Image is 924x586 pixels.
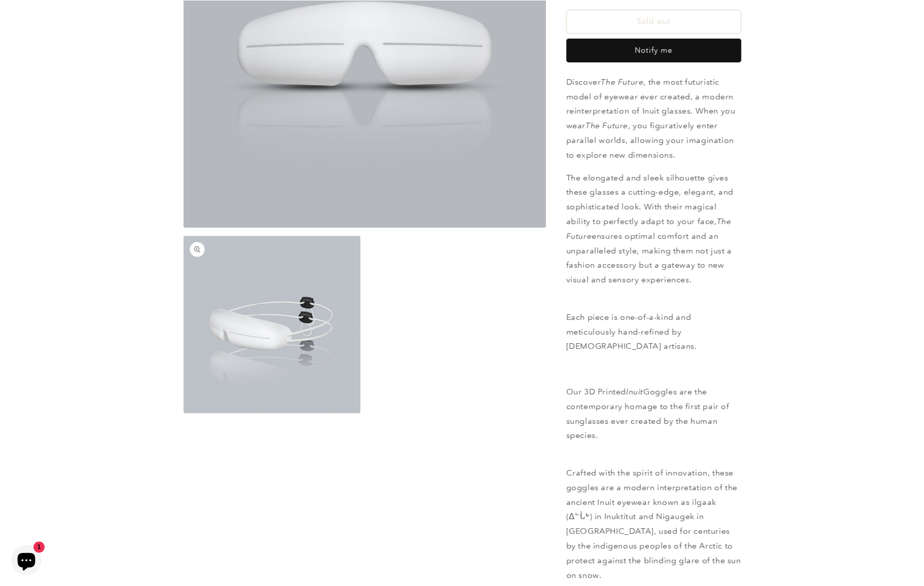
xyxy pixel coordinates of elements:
[8,545,45,578] inbox-online-store-chat: Shopify online store chat
[626,387,643,396] em: Inuit
[585,121,628,130] em: The Future
[601,77,643,87] em: The Future
[566,216,731,241] em: The Future
[566,451,741,582] p: Crafted with the spirit of innovation, these goggles are a modern interpretation of the ancient I...
[566,310,741,354] p: Each piece is one-of-a-kind and meticulously hand-refined by [DEMOGRAPHIC_DATA] artisans.
[566,75,741,163] p: Discover , the most futuristic model of eyewear ever created, a modern reinterpretation of Inuit ...
[566,39,741,62] button: Notify me
[566,385,741,443] p: Our 3D Printed Goggles are the contemporary homage to the first pair of sunglasses ever created b...
[566,171,741,302] p: The elongated and sleek silhouette gives these glasses a cutting-edge, elegant, and sophisticated...
[566,10,741,33] button: Sold out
